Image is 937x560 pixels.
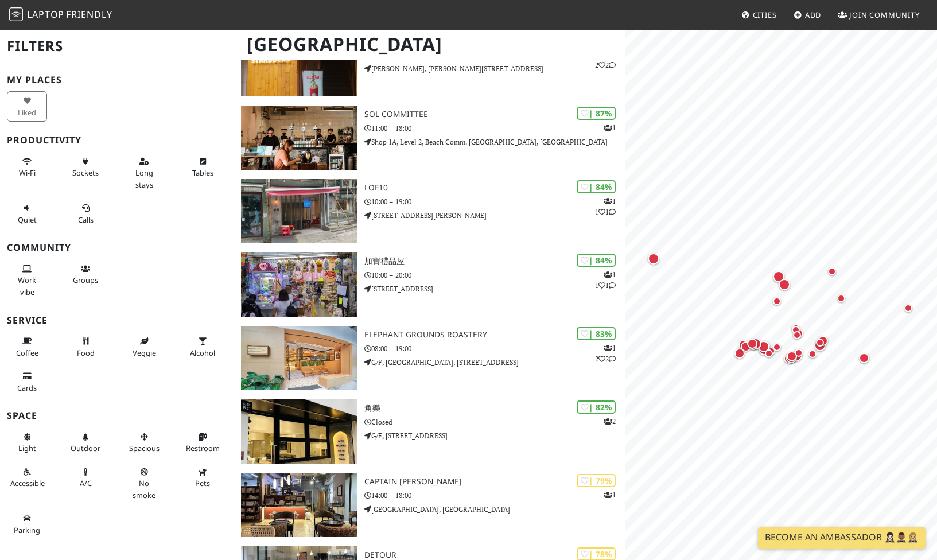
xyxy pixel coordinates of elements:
p: G/F, [GEOGRAPHIC_DATA], [STREET_ADDRESS] [364,357,625,368]
img: LaptopFriendly [9,7,23,21]
div: Map marker [789,323,803,337]
span: Restroom [186,443,220,453]
p: 14:00 – 18:00 [364,490,625,501]
div: Map marker [901,301,915,315]
div: Map marker [806,347,819,361]
span: Laptop [27,8,64,21]
p: 11:00 – 18:00 [364,123,625,134]
button: Pets [182,462,223,493]
div: Map marker [745,336,760,351]
p: G/F, [STREET_ADDRESS] [364,430,625,441]
div: Map marker [790,328,804,342]
span: Spacious [129,443,160,453]
span: Cities [753,10,777,20]
div: Map marker [736,337,751,352]
p: 2 [604,416,616,427]
button: Parking [7,509,47,539]
button: Alcohol [182,332,223,362]
div: Map marker [732,346,747,361]
p: 1 1 1 [595,196,616,217]
span: Veggie [133,348,156,358]
img: 加寶禮品屋 [241,252,357,317]
button: Restroom [182,427,223,458]
button: Spacious [124,427,164,458]
div: Map marker [756,341,772,357]
h3: SOL Committee [364,110,625,119]
a: Captain Coffee | 79% 1 Captain [PERSON_NAME] 14:00 – 18:00 [GEOGRAPHIC_DATA], [GEOGRAPHIC_DATA] [234,473,624,537]
a: 角樂 | 82% 2 角樂 Closed G/F, [STREET_ADDRESS] [234,399,624,464]
span: Credit cards [17,383,37,393]
div: | 79% [577,474,616,487]
div: Map marker [784,349,799,364]
button: Wi-Fi [7,152,47,182]
div: | 84% [577,254,616,267]
span: Work-friendly tables [192,168,213,178]
button: A/C [65,462,106,493]
div: Map marker [815,333,830,348]
a: Join Community [833,5,924,25]
div: Map marker [788,348,804,364]
button: Accessible [7,462,47,493]
p: 10:00 – 19:00 [364,196,625,207]
button: Food [65,332,106,362]
img: Lof10 [241,179,357,243]
button: Outdoor [65,427,106,458]
span: Group tables [73,275,98,285]
button: Groups [65,259,106,290]
span: Add [805,10,822,20]
a: LaptopFriendly LaptopFriendly [9,5,112,25]
button: Veggie [124,332,164,362]
span: Stable Wi-Fi [19,168,36,178]
div: | 84% [577,180,616,193]
div: Map marker [789,321,803,335]
span: Friendly [66,8,112,21]
h3: My Places [7,75,227,85]
a: Cities [737,5,782,25]
p: 08:00 – 19:00 [364,343,625,354]
a: Elephant Grounds Roastery | 83% 122 Elephant Grounds Roastery 08:00 – 19:00 G/F, [GEOGRAPHIC_DATA... [234,326,624,390]
button: Cards [7,367,47,397]
p: 10:00 – 20:00 [364,270,625,281]
h3: Detour [364,550,625,560]
span: Quiet [18,215,37,225]
span: Natural light [18,443,36,453]
span: Air conditioned [80,478,92,488]
h3: 加寶禮品屋 [364,256,625,266]
h2: Filters [7,29,227,64]
div: Map marker [748,336,764,352]
p: 1 1 1 [595,269,616,291]
p: 1 2 2 [595,343,616,364]
h3: Captain [PERSON_NAME] [364,477,625,487]
div: Map marker [771,269,787,285]
div: Map marker [783,349,799,365]
span: Outdoor area [71,443,100,453]
div: Map marker [646,251,662,267]
span: Join Community [849,10,920,20]
div: | 83% [577,327,616,340]
p: Shop 1A, Level 2, Beach Comm. [GEOGRAPHIC_DATA], [GEOGRAPHIC_DATA] [364,137,625,147]
div: Map marker [825,265,839,278]
img: 角樂 [241,399,357,464]
a: Lof10 | 84% 111 Lof10 10:00 – 19:00 [STREET_ADDRESS][PERSON_NAME] [234,179,624,243]
img: SOL Committee [241,106,357,170]
div: Map marker [738,339,753,354]
span: Food [77,348,95,358]
button: Calls [65,199,106,229]
span: Parking [14,525,40,535]
h3: 角樂 [364,403,625,413]
h3: Elephant Grounds Roastery [364,330,625,340]
span: Coffee [16,348,38,358]
div: | 82% [577,400,616,414]
img: Captain Coffee [241,473,357,537]
h3: Lof10 [364,183,625,193]
button: Quiet [7,199,47,229]
button: Work vibe [7,259,47,301]
span: People working [18,275,36,297]
p: Closed [364,417,625,427]
div: Map marker [757,339,772,353]
h3: Productivity [7,135,227,146]
span: Smoke free [133,478,155,500]
div: Map marker [756,339,772,355]
a: 加寶禮品屋 | 84% 111 加寶禮品屋 10:00 – 20:00 [STREET_ADDRESS] [234,252,624,317]
img: Elephant Grounds Roastery [241,326,357,390]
